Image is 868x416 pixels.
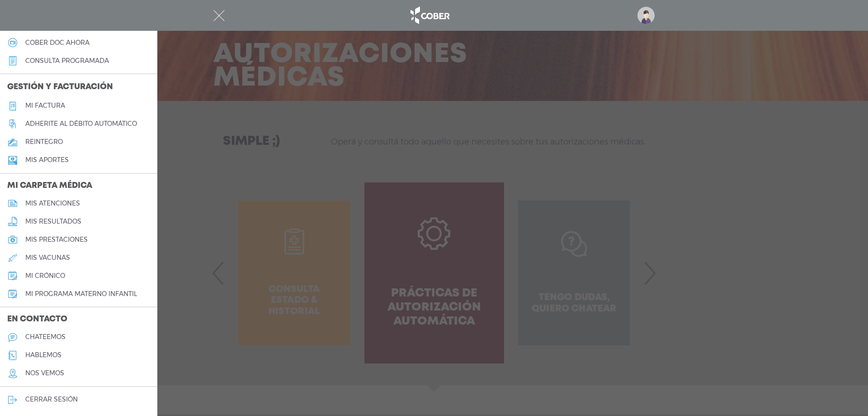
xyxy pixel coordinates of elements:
[25,396,78,403] h5: cerrar sesión
[25,218,81,225] h5: mis resultados
[25,254,70,262] h5: mis vacunas
[25,156,69,164] h5: Mis aportes
[406,5,453,26] img: logo_cober_home-white.png
[25,333,66,341] h5: chateemos
[25,200,80,207] h5: mis atenciones
[25,138,63,146] h5: reintegro
[213,10,225,21] img: Cober_menu-close-white.svg
[25,236,88,244] h5: mis prestaciones
[25,102,65,110] h5: Mi factura
[25,57,109,65] h5: consulta programada
[25,39,90,47] h5: Cober doc ahora
[25,369,64,377] h5: nos vemos
[637,7,655,24] img: profile-placeholder.svg
[25,272,65,280] h5: mi crónico
[25,290,137,298] h5: mi programa materno infantil
[25,120,137,128] h5: Adherite al débito automático
[25,351,61,359] h5: hablemos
